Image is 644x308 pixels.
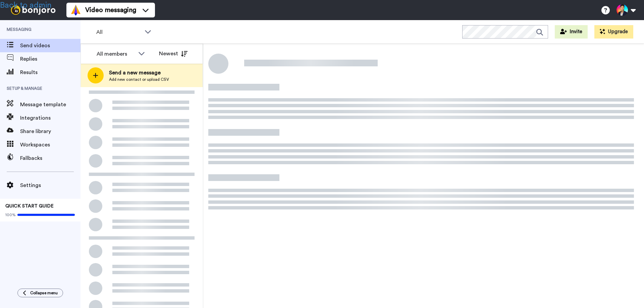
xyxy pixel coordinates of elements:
div: All members [97,50,135,58]
span: All [96,28,141,36]
span: Share library [20,127,80,135]
button: Collapse menu [17,289,63,297]
span: Add new contact or upload CSV [109,77,169,82]
span: Message template [20,101,80,109]
span: Workspaces [20,141,80,149]
span: Fallbacks [20,154,80,162]
span: QUICK START GUIDE [5,204,54,208]
span: Integrations [20,114,80,122]
span: Collapse menu [30,290,58,296]
img: vm-color.svg [70,5,81,15]
span: Send videos [20,42,80,50]
span: Results [20,68,80,76]
button: Newest [154,47,193,60]
span: 100% [5,212,16,218]
span: Video messaging [85,5,136,15]
span: Send a new message [109,69,169,77]
span: Settings [20,181,80,189]
button: Upgrade [594,25,633,39]
button: Invite [555,25,588,39]
span: Replies [20,55,80,63]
